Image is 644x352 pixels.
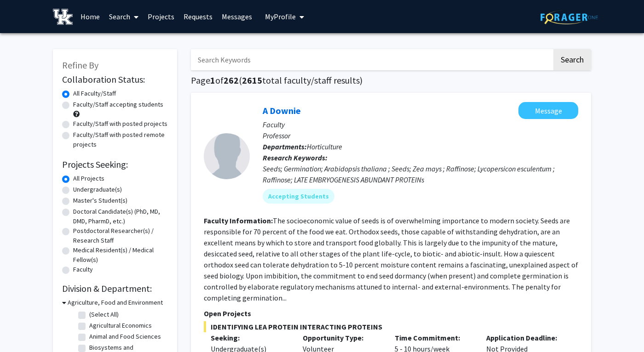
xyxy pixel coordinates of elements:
h1: Page of ( total faculty/staff results) [191,75,591,86]
b: Departments: [263,142,307,151]
p: Open Projects [204,308,578,319]
label: Undergraduate(s) [73,185,122,194]
input: Search Keywords [191,49,552,70]
div: Seeds; Germination; Arabidopsis thaliana ; Seeds; Zea mays ; Raffinose; Lycopersicon esculentum ;... [263,163,578,185]
span: Horticulture [307,142,342,151]
b: Faculty Information: [204,216,273,225]
img: University of Kentucky Logo [53,9,73,25]
a: Search [104,0,143,33]
span: 2615 [242,74,262,86]
a: Home [76,0,104,33]
h2: Collaboration Status: [62,74,168,85]
span: My Profile [265,12,296,21]
label: Faculty/Staff accepting students [73,100,163,109]
a: A Downie [263,105,301,116]
mat-chip: Accepting Students [263,189,334,204]
img: ForagerOne Logo [540,10,598,24]
fg-read-more: The socioeconomic value of seeds is of overwhelming importance to modern society. Seeds are respo... [204,216,578,302]
iframe: Chat [7,311,39,345]
p: Application Deadline: [486,332,564,343]
button: Search [553,49,591,70]
label: Faculty [73,265,93,274]
span: IDENTIFYING LEA PROTEIN INTERACTING PROTEINS [204,321,578,332]
span: 262 [224,74,239,86]
p: Faculty [263,119,578,130]
label: Doctoral Candidate(s) (PhD, MD, DMD, PharmD, etc.) [73,207,168,226]
button: Message A Downie [518,102,578,119]
a: Projects [143,0,179,33]
p: Opportunity Type: [303,332,381,343]
h2: Division & Department: [62,283,168,294]
label: Postdoctoral Researcher(s) / Research Staff [73,226,168,245]
h3: Agriculture, Food and Environment [68,298,163,307]
span: 1 [210,74,215,86]
label: Agricultural Economics [89,321,152,330]
label: All Projects [73,174,104,183]
p: Seeking: [211,332,289,343]
p: Professor [263,130,578,141]
h2: Projects Seeking: [62,159,168,170]
b: Research Keywords: [263,153,328,162]
label: Faculty/Staff with posted remote projects [73,130,168,149]
p: Time Commitment: [395,332,473,343]
a: Requests [179,0,217,33]
label: All Faculty/Staff [73,89,116,98]
label: Master's Student(s) [73,196,127,205]
a: Messages [217,0,257,33]
label: Medical Resident(s) / Medical Fellow(s) [73,245,168,265]
span: Refine By [62,59,98,71]
label: (Select All) [89,310,119,319]
label: Faculty/Staff with posted projects [73,119,167,129]
label: Animal and Food Sciences [89,332,161,341]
